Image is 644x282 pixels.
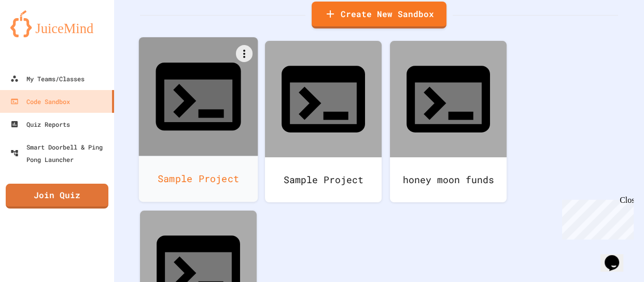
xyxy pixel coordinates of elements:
[10,141,110,166] div: Smart Doorbell & Ping Pong Launcher
[390,157,507,202] div: honey moon funds
[600,241,634,272] iframe: chat widget
[312,2,446,28] a: Create New Sandbox
[6,184,108,209] a: Join Quiz
[558,196,634,240] iframe: chat widget
[10,10,104,37] img: logo-orange.svg
[139,156,258,202] div: Sample Project
[10,118,70,130] div: Quiz Reports
[10,72,85,85] div: My Teams/Classes
[265,41,382,202] a: Sample Project
[390,41,507,202] a: honey moon funds
[10,95,70,108] div: Code Sandbox
[265,157,382,202] div: Sample Project
[4,4,72,66] div: Chat with us now!Close
[139,37,258,202] a: Sample Project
